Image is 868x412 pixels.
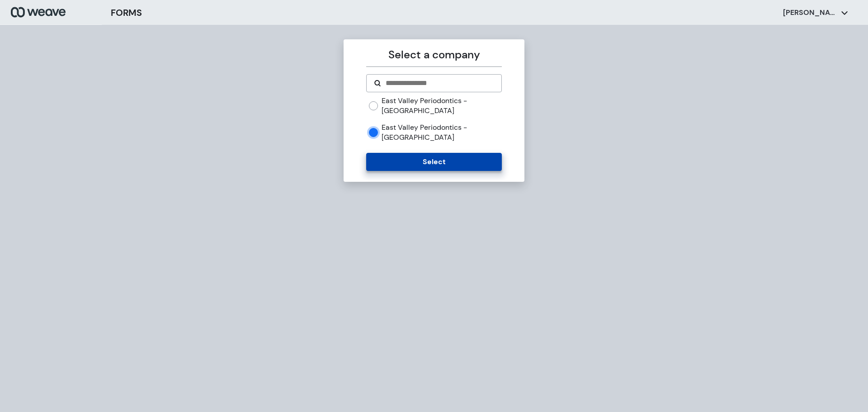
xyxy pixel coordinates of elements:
[366,47,501,63] p: Select a company
[385,78,494,89] input: Search
[382,96,501,115] label: East Valley Periodontics - [GEOGRAPHIC_DATA]
[382,123,501,142] label: East Valley Periodontics - [GEOGRAPHIC_DATA]
[366,153,501,171] button: Select
[783,8,837,18] p: [PERSON_NAME]
[111,6,142,19] h3: FORMS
